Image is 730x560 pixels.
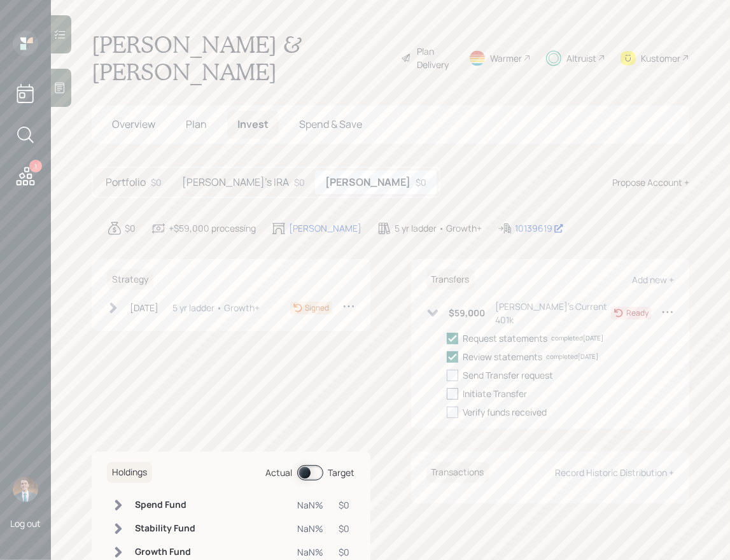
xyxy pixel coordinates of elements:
[29,160,42,172] div: 1
[125,221,136,235] div: $0
[463,368,554,382] div: Send Transfer request
[426,269,475,290] h6: Transfers
[135,547,195,557] h6: Growth Fund
[416,176,426,189] div: $0
[632,274,674,286] div: Add new +
[289,221,361,235] div: [PERSON_NAME]
[135,500,195,510] h6: Spend Fund
[496,300,612,326] div: [PERSON_NAME]'s Current 401k
[417,45,453,71] div: Plan Delivery
[106,176,146,188] h5: Portfolio
[325,176,411,188] h5: [PERSON_NAME]
[182,176,289,188] h5: [PERSON_NAME]'s IRA
[339,522,350,535] div: $0
[566,52,596,65] div: Altruist
[107,269,153,290] h6: Strategy
[92,31,391,85] h1: [PERSON_NAME] & [PERSON_NAME]
[552,333,604,343] div: completed [DATE]
[130,301,158,314] div: [DATE]
[112,117,155,131] span: Overview
[612,176,689,189] div: Propose Account +
[169,221,256,235] div: +$59,000 processing
[641,52,680,65] div: Kustomer
[339,545,350,559] div: $0
[13,477,38,502] img: hunter_neumayer.jpg
[107,462,152,483] h6: Holdings
[237,117,269,131] span: Invest
[626,307,649,319] div: Ready
[463,405,547,419] div: Verify funds received
[186,117,207,131] span: Plan
[490,52,522,65] div: Warmer
[515,221,564,235] div: 10139619
[298,498,324,512] div: NaN%
[555,466,674,479] div: Record Historic Distribution +
[426,462,489,483] h6: Transactions
[328,466,355,479] div: Target
[298,545,324,559] div: NaN%
[463,350,543,363] div: Review statements
[266,466,293,479] div: Actual
[172,301,260,314] div: 5 yr ladder • Growth+
[298,522,324,535] div: NaN%
[10,517,41,529] div: Log out
[299,117,362,131] span: Spend & Save
[135,523,195,534] h6: Stability Fund
[449,308,486,319] h6: $59,000
[547,352,599,361] div: completed [DATE]
[395,221,482,235] div: 5 yr ladder • Growth+
[294,176,305,189] div: $0
[151,176,162,189] div: $0
[463,387,528,400] div: Initiate Transfer
[305,302,330,314] div: Signed
[463,332,548,345] div: Request statements
[339,498,350,512] div: $0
